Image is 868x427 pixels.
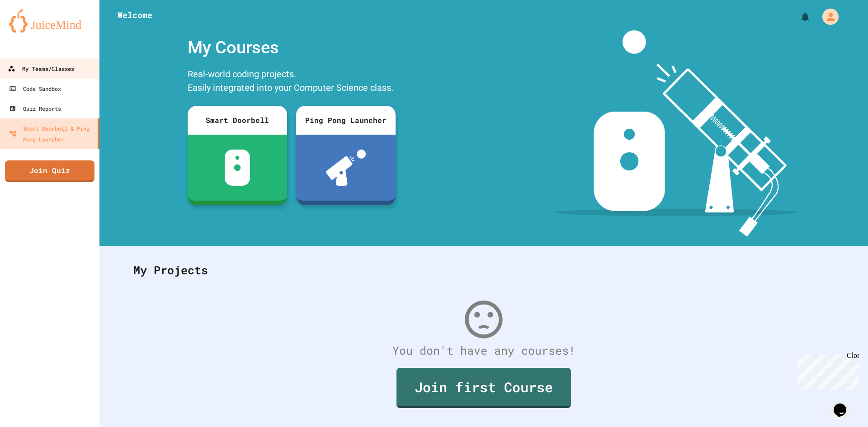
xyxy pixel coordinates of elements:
div: Smart Doorbell [188,106,287,135]
iframe: chat widget [830,391,859,418]
div: My Courses [183,30,400,65]
div: My Teams/Classes [8,63,74,75]
img: banner-image-my-projects.png [555,30,797,237]
div: My Account [813,6,841,27]
a: Join first Course [396,368,571,408]
img: sdb-white.svg [225,150,250,186]
img: logo-orange.svg [9,9,90,33]
div: Smart Doorbell & Ping Pong Launcher [9,123,94,145]
div: Chat with us now!Close [4,4,62,57]
a: Join Quiz [5,160,94,182]
div: Ping Pong Launcher [296,106,396,135]
img: ppl-with-ball.png [326,150,366,186]
iframe: chat widget [793,352,859,390]
div: Quiz Reports [9,103,61,114]
div: My Notifications [783,9,813,24]
div: Code Sandbox [9,83,61,94]
div: You don't have any courses! [124,342,843,359]
div: My Projects [124,253,843,288]
div: Real-world coding projects. Easily integrated into your Computer Science class. [183,65,400,99]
